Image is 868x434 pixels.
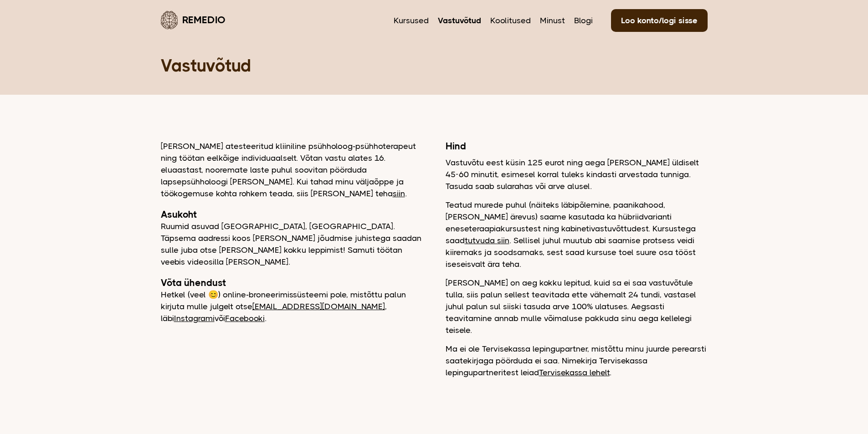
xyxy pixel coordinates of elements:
a: tutvuda siin [465,236,509,245]
a: Minust [540,15,565,26]
h2: Võta ühendust [161,277,423,289]
p: Ma ei ole Tervisekassa lepingupartner, mistõttu minu juurde perearsti saatekirjaga pöörduda ei sa... [446,343,708,378]
h1: Vastuvõtud [161,55,708,77]
p: Vastuvõtu eest küsin 125 eurot ning aega [PERSON_NAME] üldiselt 45-60 minutit, esimesel korral tu... [446,157,708,192]
p: [PERSON_NAME] on aeg kokku lepitud, kuid sa ei saa vastuvõtule tulla, siis palun sellest teavitad... [446,277,708,336]
a: Koolitused [490,15,531,26]
img: Remedio logo [161,11,178,29]
a: Loo konto/logi sisse [611,9,708,32]
h2: Asukoht [161,209,423,220]
h2: Hind [446,140,708,152]
a: [EMAIL_ADDRESS][DOMAIN_NAME] [252,302,385,311]
a: Facebooki [225,314,265,323]
a: Kursused [394,15,429,26]
a: Tervisekassa lehelt [539,368,610,377]
p: Teatud murede puhul (näiteks läbipõlemine, paanikahood, [PERSON_NAME] ärevus) saame kasutada ka h... [446,199,708,270]
a: Vastuvõtud [438,15,481,26]
p: Ruumid asuvad [GEOGRAPHIC_DATA], [GEOGRAPHIC_DATA]. Täpsema aadressi koos [PERSON_NAME] jõudmise ... [161,220,423,268]
p: [PERSON_NAME] atesteeritud kliiniline psühholoog-psühhoterapeut ning töötan eelkõige individuaals... [161,140,423,199]
a: Blogi [574,15,593,26]
a: Instagrami [174,314,215,323]
a: Remedio [161,9,226,31]
a: siin [393,189,405,198]
p: Hetkel (veel 😊) online-broneerimissüsteemi pole, mistõttu palun kirjuta mulle julgelt otse , läbi... [161,289,423,324]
